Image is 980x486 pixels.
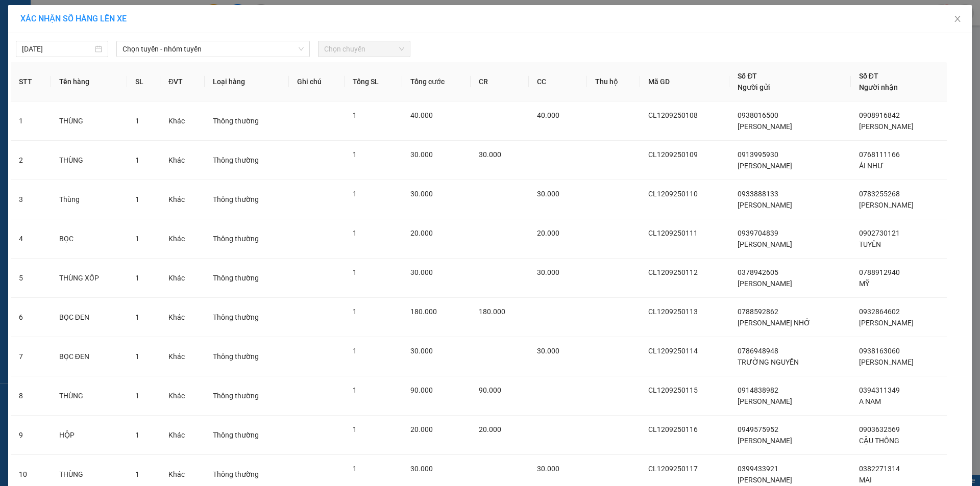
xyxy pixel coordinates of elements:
[859,268,900,276] span: 0788912940
[205,180,289,219] td: Thông thường
[587,62,640,101] th: Thu hộ
[160,376,205,416] td: Khác
[943,5,972,34] button: Close
[738,240,792,248] span: [PERSON_NAME]
[135,470,139,478] span: 1
[738,72,757,80] span: Số ĐT
[353,111,357,119] span: 1
[160,259,205,298] td: Khác
[289,62,345,101] th: Ghi chú
[205,416,289,455] td: Thông thường
[402,62,471,101] th: Tổng cước
[537,190,559,198] span: 30.000
[859,397,881,405] span: A NAM
[51,141,127,180] td: THÙNG
[345,62,402,101] th: Tổng SL
[859,358,914,366] span: [PERSON_NAME]
[859,190,900,198] span: 0783255268
[353,347,357,355] span: 1
[51,337,127,376] td: BỌC ĐEN
[135,235,139,243] span: 1
[22,43,93,55] input: 12/09/2025
[353,308,357,316] span: 1
[160,141,205,180] td: Khác
[859,319,914,327] span: [PERSON_NAME]
[859,437,899,445] span: CẬU THÔNG
[324,41,404,57] span: Chọn chuyến
[11,141,51,180] td: 2
[135,392,139,400] span: 1
[410,465,433,473] span: 30.000
[738,279,792,288] span: [PERSON_NAME]
[479,386,501,394] span: 90.000
[205,219,289,259] td: Thông thường
[738,111,778,119] span: 0938016500
[410,150,433,159] span: 30.000
[738,201,792,209] span: [PERSON_NAME]
[859,240,881,248] span: TUYÊN
[51,180,127,219] td: Thùng
[298,46,304,52] span: down
[859,201,914,209] span: [PERSON_NAME]
[648,308,698,316] span: CL1209250113
[859,122,914,131] span: [PERSON_NAME]
[859,83,898,91] span: Người nhận
[51,101,127,141] td: THÙNG
[738,476,792,484] span: [PERSON_NAME]
[353,425,357,433] span: 1
[135,156,139,164] span: 1
[205,101,289,141] td: Thông thường
[160,298,205,337] td: Khác
[11,298,51,337] td: 6
[859,279,869,288] span: MỸ
[205,376,289,416] td: Thông thường
[738,268,778,276] span: 0378942605
[20,14,127,23] span: XÁC NHẬN SỐ HÀNG LÊN XE
[353,386,357,394] span: 1
[11,101,51,141] td: 1
[479,425,501,433] span: 20.000
[205,298,289,337] td: Thông thường
[160,219,205,259] td: Khác
[51,259,127,298] td: THÙNG XỐP
[410,190,433,198] span: 30.000
[135,352,139,361] span: 1
[410,229,433,237] span: 20.000
[11,62,51,101] th: STT
[160,62,205,101] th: ĐVT
[738,386,778,394] span: 0914838982
[11,337,51,376] td: 7
[648,111,698,119] span: CL1209250108
[738,122,792,131] span: [PERSON_NAME]
[135,431,139,439] span: 1
[648,229,698,237] span: CL1209250111
[11,376,51,416] td: 8
[859,111,900,119] span: 0908916842
[859,347,900,355] span: 0938163060
[353,190,357,198] span: 1
[648,465,698,473] span: CL1209250117
[738,229,778,237] span: 0939704839
[353,150,357,159] span: 1
[51,219,127,259] td: BỌC
[160,101,205,141] td: Khác
[51,376,127,416] td: THÙNG
[859,425,900,433] span: 0903632569
[738,319,811,327] span: [PERSON_NAME] NHỚ
[738,83,770,91] span: Người gửi
[410,308,437,316] span: 180.000
[859,476,872,484] span: MAI
[11,180,51,219] td: 3
[859,465,900,473] span: 0382271314
[738,358,799,366] span: TRƯỜNG NGUYỄN
[135,274,139,282] span: 1
[648,268,698,276] span: CL1209250112
[529,62,587,101] th: CC
[410,386,433,394] span: 90.000
[11,259,51,298] td: 5
[353,229,357,237] span: 1
[205,259,289,298] td: Thông thường
[859,308,900,316] span: 0932864602
[160,337,205,376] td: Khác
[859,162,884,170] span: ÁI NHƯ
